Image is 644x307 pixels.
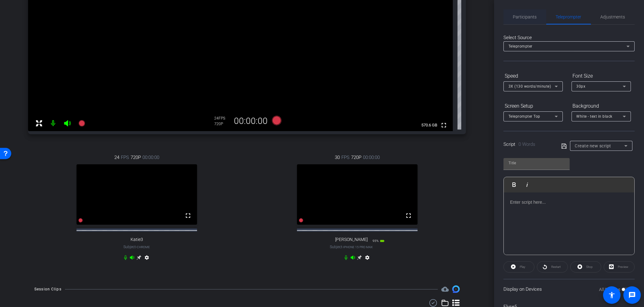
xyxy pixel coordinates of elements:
span: 3X (130 words/minute) [508,84,551,89]
div: Background [572,101,631,111]
span: Participants [513,15,537,19]
button: Bold (⌘B) [508,178,520,191]
div: 00:00:00 [230,116,272,126]
span: FPS [121,154,129,161]
span: 0 Words [518,141,535,147]
mat-icon: message [628,291,636,299]
span: 00:00:00 [142,154,159,161]
div: Font Size [572,71,631,81]
mat-icon: fullscreen [405,212,412,219]
span: - [342,245,343,249]
mat-icon: fullscreen [184,212,192,219]
span: Subject [330,244,373,250]
span: Chrome [137,245,150,249]
span: Teleprompter [556,15,582,19]
span: FPS [341,154,349,161]
div: Screen Setup [503,101,563,111]
span: 570.6 GB [419,121,439,129]
img: Session clips [452,285,460,293]
span: 30px [577,84,586,89]
mat-icon: accessibility [608,291,616,299]
div: Display on Devices [503,279,635,299]
label: All Devices [599,286,622,293]
div: 720P [214,121,230,126]
span: 24 [114,154,119,161]
span: Create new script [575,143,612,148]
span: 720P [131,154,141,161]
input: Title [508,159,565,167]
div: 24 [214,116,230,121]
div: Session Clips [34,286,62,292]
mat-icon: fullscreen [440,121,448,129]
mat-icon: settings [364,255,371,263]
span: 30 [335,154,340,161]
span: [PERSON_NAME] [335,237,368,242]
button: Italic (⌘I) [521,178,533,191]
mat-icon: battery_std [380,238,385,243]
span: 720P [351,154,361,161]
span: Katie3 [131,237,143,242]
span: Subject [123,244,150,250]
span: Teleprompter Top [508,114,540,119]
mat-icon: settings [143,255,151,263]
mat-icon: cloud_upload [441,285,449,293]
span: 00:00:00 [363,154,380,161]
span: - [136,245,137,249]
span: Teleprompter [508,44,533,49]
span: 95% [373,239,379,243]
div: Select Source [503,34,635,41]
span: Adjustments [601,15,625,19]
span: White - text in black [577,114,613,119]
span: FPS [219,116,225,120]
div: Script [503,141,552,148]
span: Destinations for your clips [441,285,449,293]
div: Speed [503,71,563,81]
span: iPhone 15 Pro Max [343,245,373,249]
